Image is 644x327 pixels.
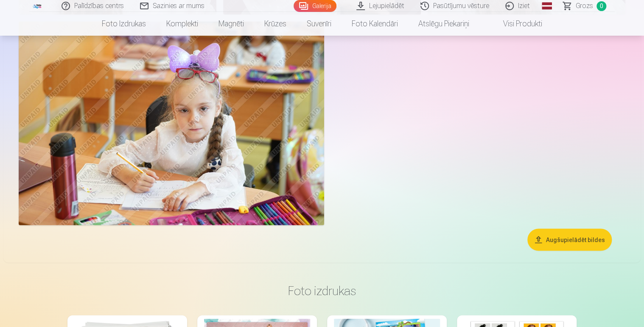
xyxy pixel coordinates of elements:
[156,12,208,36] a: Komplekti
[74,283,570,298] h3: Foto izdrukas
[596,1,606,11] span: 0
[254,12,297,36] a: Krūzes
[479,12,552,36] a: Visi produkti
[92,12,156,36] a: Foto izdrukas
[576,1,593,11] span: Grozs
[208,12,254,36] a: Magnēti
[408,12,479,36] a: Atslēgu piekariņi
[527,228,612,251] button: Augšupielādēt bildes
[33,3,42,8] img: /fa1
[297,12,342,36] a: Suvenīri
[342,12,408,36] a: Foto kalendāri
